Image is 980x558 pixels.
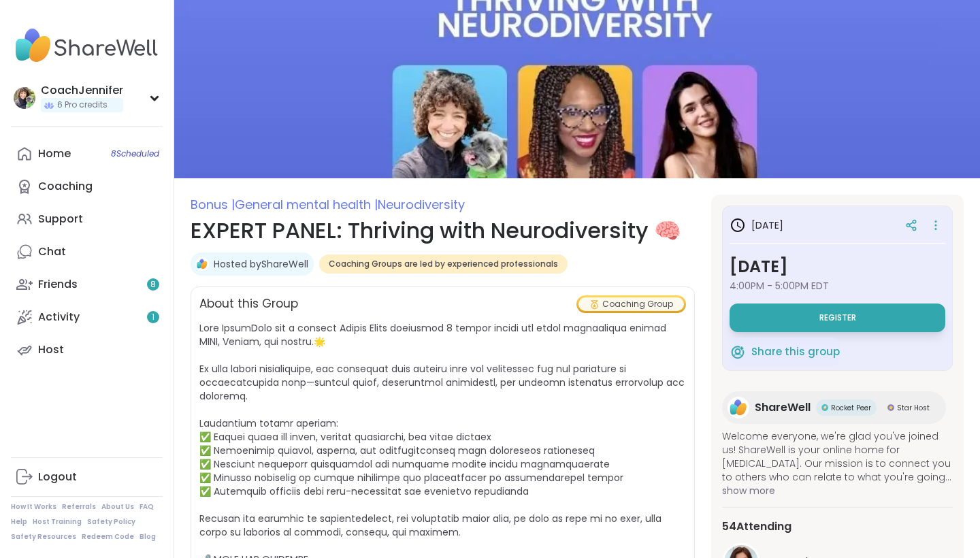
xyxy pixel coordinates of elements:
div: Home [38,146,71,161]
span: General mental health | [235,196,378,213]
a: Blog [140,532,156,542]
div: Coaching Group [578,297,684,311]
h3: [DATE] [730,255,945,279]
button: Share this group [730,338,840,366]
div: Host [38,342,64,357]
a: Safety Resources [11,532,76,542]
div: CoachJennifer [41,83,123,98]
a: Friends8 [11,268,163,301]
a: About Us [101,502,134,512]
span: Coaching Groups are led by experienced professionals [329,259,558,269]
a: Support [11,203,163,235]
a: Safety Policy [87,517,135,527]
div: Coaching [38,179,93,194]
a: Host [11,333,163,366]
span: Share this group [751,344,840,360]
img: ShareWell [728,397,749,419]
span: 6 Pro credits [57,99,108,111]
div: Logout [38,470,77,485]
a: Coaching [11,170,163,203]
h2: About this Group [199,295,298,313]
button: Register [730,303,945,332]
span: 8 [150,279,156,291]
a: Logout [11,461,163,493]
div: Friends [38,277,78,292]
div: Chat [38,244,66,259]
a: Home8Scheduled [11,137,163,170]
span: show more [722,484,953,497]
a: Help [11,517,27,527]
img: Star Host [887,404,894,411]
span: Star Host [897,403,930,413]
span: Neurodiversity [378,196,465,213]
h3: [DATE] [730,217,783,233]
a: Hosted byShareWell [214,257,308,271]
a: Chat [11,235,163,268]
h1: EXPERT PANEL: Thriving with Neurodiversity 🧠 [191,214,695,247]
a: Redeem Code [82,532,134,542]
img: Rocket Peer [821,404,828,411]
span: 4:00PM - 5:00PM EDT [730,279,945,293]
span: Welcome everyone, we're glad you've joined us! ShareWell is your online home for [MEDICAL_DATA]. ... [722,429,953,484]
img: ShareWell [195,257,209,271]
span: 8 Scheduled [111,148,159,159]
a: How It Works [11,502,56,512]
span: 54 Attending [722,519,791,535]
span: Rocket Peer [831,403,871,413]
span: Register [819,312,856,323]
div: Support [38,212,83,227]
a: Activity1 [11,301,163,333]
a: ShareWellShareWellRocket PeerRocket PeerStar HostStar Host [722,391,946,424]
a: Host Training [33,517,82,527]
img: ShareWell Nav Logo [11,22,163,69]
div: Activity [38,310,80,325]
a: Referrals [62,502,96,512]
img: CoachJennifer [14,87,35,109]
span: ShareWell [755,399,811,416]
span: 1 [152,312,154,323]
img: ShareWell Logomark [730,344,746,360]
a: FAQ [140,502,154,512]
